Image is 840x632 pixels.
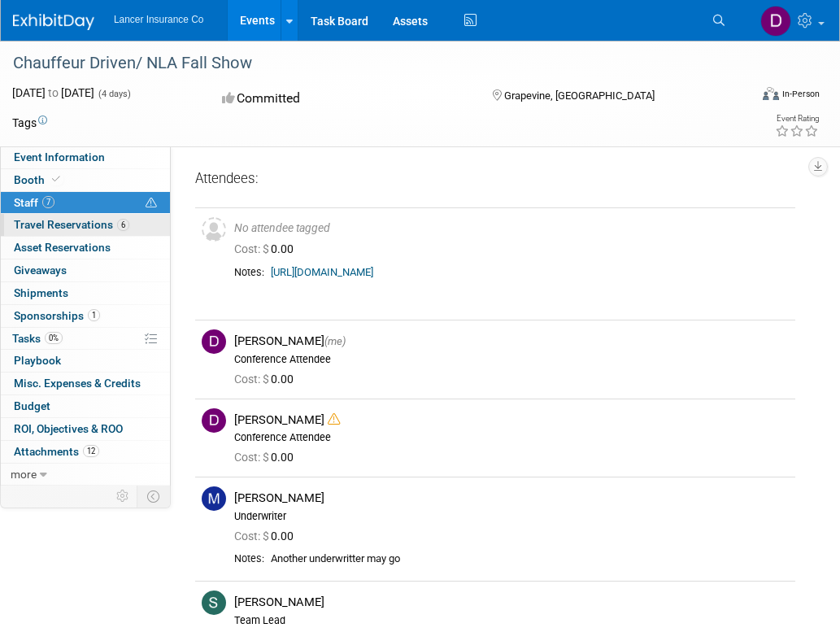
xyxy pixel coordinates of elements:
a: Budget [1,395,170,417]
div: [PERSON_NAME] [234,412,789,428]
span: 0.00 [234,451,300,464]
span: Grapevine, [GEOGRAPHIC_DATA] [504,89,655,102]
span: Event Information [14,150,105,163]
div: Another underwritter may go [271,552,789,566]
span: to [46,86,61,99]
a: Travel Reservations6 [1,214,170,236]
span: 0.00 [234,242,300,255]
img: M.jpg [202,486,226,511]
img: Unassigned-User-Icon.png [202,217,226,242]
div: [PERSON_NAME] [234,595,789,610]
span: Booth [14,173,63,186]
span: Travel Reservations [14,218,129,231]
span: Cost: $ [234,242,271,255]
a: Sponsorships1 [1,305,170,327]
div: [PERSON_NAME] [234,490,789,506]
img: D.jpg [202,408,226,433]
a: [URL][DOMAIN_NAME] [271,266,373,278]
span: Playbook [14,354,61,367]
img: D.jpg [202,329,226,354]
span: [DATE] [DATE] [12,86,94,99]
span: Staff [14,196,54,209]
a: Playbook [1,350,170,372]
a: Giveaways [1,259,170,281]
a: Misc. Expenses & Credits [1,373,170,394]
a: Event Information [1,146,170,168]
div: Conference Attendee [234,431,789,444]
a: Shipments [1,282,170,304]
div: Notes: [234,266,264,279]
td: Toggle Event Tabs [137,486,171,507]
span: 7 [42,196,54,208]
a: Booth [1,169,170,191]
span: more [11,468,37,481]
span: Tasks [12,332,63,345]
img: Dana Turilli [760,6,791,37]
div: Attendees: [195,169,795,190]
span: 0% [45,332,63,344]
div: Committed [217,85,466,113]
a: Asset Reservations [1,237,170,259]
div: Underwriter [234,510,789,523]
span: 0.00 [234,373,300,386]
div: In-Person [781,88,820,100]
span: Asset Reservations [14,241,111,254]
div: Team Lead [234,614,789,627]
div: No attendee tagged [234,221,789,236]
i: Booth reservation complete [52,175,60,184]
td: Tags [12,115,47,131]
i: Double-book Warning! [328,413,340,425]
img: ExhibitDay [13,14,94,30]
span: (me) [324,335,346,347]
a: ROI, Objectives & ROO [1,418,170,440]
span: Giveaways [14,264,67,277]
span: Cost: $ [234,373,271,386]
span: (4 days) [97,89,131,99]
span: Shipments [14,286,68,299]
a: more [1,464,170,486]
div: Event Rating [775,115,819,123]
span: ROI, Objectives & ROO [14,422,123,435]
a: Attachments12 [1,441,170,463]
div: Notes: [234,552,264,565]
div: Event Format [695,85,820,109]
span: Cost: $ [234,451,271,464]
span: Budget [14,399,50,412]
span: 12 [83,445,99,457]
div: [PERSON_NAME] [234,333,789,349]
img: Format-Inperson.png [763,87,779,100]
a: Staff7 [1,192,170,214]
span: Lancer Insurance Co [114,14,203,25]
span: 0.00 [234,530,300,543]
div: Conference Attendee [234,353,789,366]
span: Potential Scheduling Conflict -- at least one attendee is tagged in another overlapping event. [146,196,157,211]
img: S.jpg [202,591,226,615]
span: Attachments [14,445,99,458]
td: Personalize Event Tab Strip [109,486,137,507]
a: Tasks0% [1,328,170,350]
span: Sponsorships [14,309,100,322]
div: Chauffeur Driven/ NLA Fall Show [7,49,739,78]
span: Misc. Expenses & Credits [14,377,141,390]
span: 1 [88,309,100,321]
span: 6 [117,219,129,231]
span: Cost: $ [234,530,271,543]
